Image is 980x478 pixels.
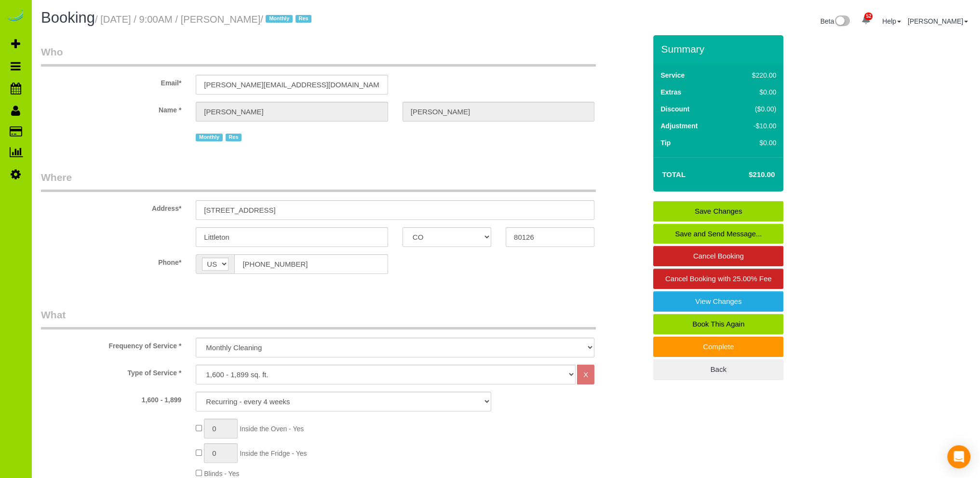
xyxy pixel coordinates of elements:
[234,254,388,274] input: Phone*
[653,224,783,244] a: Save and Send Message...
[660,138,671,148] label: Tip
[41,308,596,329] legend: What
[196,227,388,247] input: City*
[720,171,775,179] h4: $210.00
[95,14,314,25] small: / [DATE] / 9:00AM / [PERSON_NAME]
[653,314,783,334] a: Book This Again
[34,254,188,267] label: Phone*
[34,365,188,378] label: Type of Service *
[732,104,777,114] div: ($0.00)
[226,134,242,141] span: Res
[240,425,304,433] span: Inside the Oven - Yes
[732,70,777,80] div: $220.00
[34,338,188,351] label: Frequency of Service *
[732,87,777,97] div: $0.00
[653,359,783,380] a: Back
[660,70,685,80] label: Service
[653,269,783,289] a: Cancel Booking with 25.00% Fee
[732,138,777,148] div: $0.00
[403,102,594,122] input: Last Name*
[260,14,314,25] span: /
[857,10,875,31] a: 52
[660,87,681,97] label: Extras
[196,102,388,122] input: First Name*
[665,274,772,283] span: Cancel Booking with 25.00% Fee
[908,17,968,25] a: [PERSON_NAME]
[196,134,222,141] span: Monthly
[820,17,850,25] a: Beta
[834,15,850,28] img: New interface
[506,227,594,247] input: Zip Code*
[34,75,188,88] label: Email*
[41,45,596,67] legend: Who
[660,121,698,131] label: Adjustment
[864,13,873,20] span: 52
[882,17,901,25] a: Help
[661,43,779,55] h3: Summary
[653,246,783,266] a: Cancel Booking
[295,15,311,23] span: Res
[41,9,95,26] span: Booking
[6,10,25,23] img: Automaid Logo
[660,104,689,114] label: Discount
[240,450,307,457] span: Inside the Fridge - Yes
[732,121,777,131] div: -$10.00
[34,102,188,115] label: Name *
[34,200,188,213] label: Address*
[653,291,783,312] a: View Changes
[653,337,783,357] a: Complete
[266,15,292,23] span: Monthly
[662,170,685,178] strong: Total
[34,392,188,405] label: 1,600 - 1,899
[41,170,596,192] legend: Where
[947,445,970,468] div: Open Intercom Messenger
[653,201,783,221] a: Save Changes
[204,470,239,478] span: Blinds - Yes
[196,75,388,95] input: Email*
